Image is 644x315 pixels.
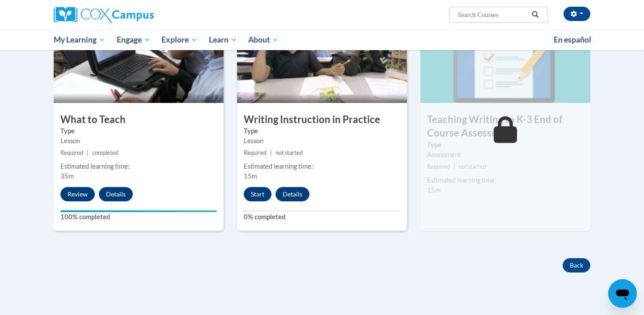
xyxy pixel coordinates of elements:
[244,162,400,171] div: Estimated learning time:
[244,126,400,136] label: Type
[529,9,542,20] button: Search
[244,149,267,156] span: Required
[161,34,197,45] span: Explore
[117,34,150,45] span: Engage
[427,150,584,160] div: Assessment
[209,34,237,45] span: Learn
[60,126,217,136] label: Type
[453,163,455,170] span: |
[427,163,450,170] span: Required
[60,136,217,146] div: Lesson
[60,210,217,212] div: Your progress
[54,7,224,23] a: Cox Campus
[244,212,400,222] label: 0% completed
[54,13,224,103] img: Course Image
[548,30,597,49] a: En español
[427,186,441,194] span: 15m
[111,30,156,50] a: Engage
[48,30,111,50] a: My Learning
[60,172,74,180] span: 35m
[243,30,285,50] a: About
[40,30,604,50] div: Main menu
[457,9,529,20] input: Search Courses
[60,212,217,222] label: 100% completed
[237,113,407,127] h3: Writing Instruction in Practice
[92,149,119,156] span: completed
[99,187,133,201] button: Details
[270,149,272,156] span: |
[203,30,243,50] a: Learn
[420,113,590,140] h3: Teaching Writing to K-3 End of Course Assessment
[427,140,584,150] label: Type
[608,279,637,308] iframe: Button to launch messaging window
[459,163,486,170] span: not started
[420,13,590,103] img: Course Image
[244,187,271,201] button: Start
[248,34,279,45] span: About
[563,7,590,21] button: Account Settings
[60,149,83,156] span: Required
[60,162,217,171] div: Estimated learning time:
[427,175,584,185] div: Estimated learning time:
[54,113,224,127] h3: What to Teach
[244,172,257,180] span: 15m
[275,187,309,201] button: Details
[156,30,203,50] a: Explore
[244,136,400,146] div: Lesson
[275,149,303,156] span: not started
[87,149,89,156] span: |
[60,187,95,201] button: Review
[563,258,590,272] button: Back
[554,35,591,44] span: En español
[237,13,407,103] img: Course Image
[54,7,154,23] img: Cox Campus
[54,34,105,45] span: My Learning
